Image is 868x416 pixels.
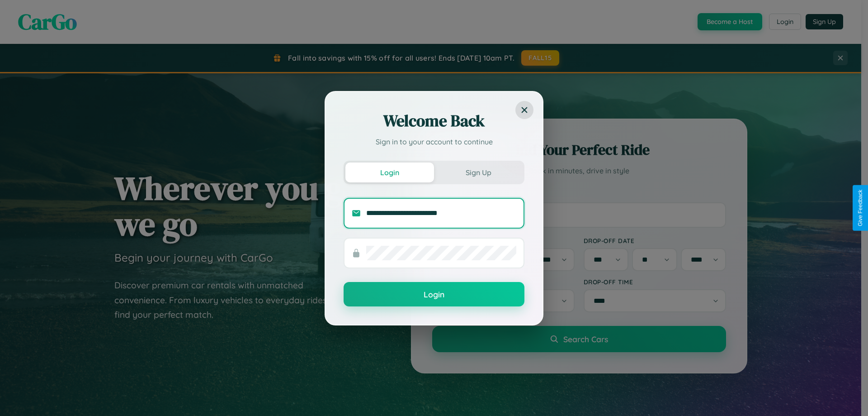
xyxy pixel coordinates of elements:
[434,163,523,182] button: Sign Up
[344,136,524,147] p: Sign in to your account to continue
[344,282,524,306] button: Login
[857,190,863,226] div: Give Feedback
[345,163,434,182] button: Login
[344,110,524,132] h2: Welcome Back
